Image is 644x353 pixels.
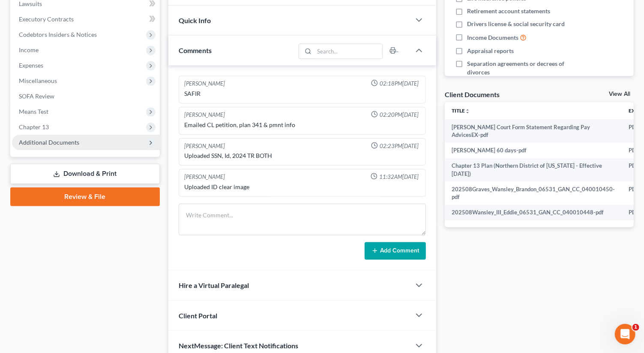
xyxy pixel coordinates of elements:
[19,62,43,69] span: Expenses
[467,20,565,28] span: Drivers license & social security card
[184,142,225,150] div: [PERSON_NAME]
[179,281,249,289] span: Hire a Virtual Paralegal
[179,311,217,320] span: Client Portal
[184,89,420,98] div: SAFIR
[12,89,160,104] a: SOFA Review
[380,80,419,88] span: 02:18PM[DATE]
[19,15,74,23] span: Executory Contracts
[184,183,420,191] div: Uploaded ID clear image
[184,151,420,160] div: Uploaded SSN, Id, 2024 TR BOTH
[184,111,225,119] div: [PERSON_NAME]
[19,139,79,146] span: Additional Documents
[632,324,639,331] span: 1
[365,242,426,260] button: Add Comment
[467,47,514,55] span: Appraisal reports
[19,46,39,53] span: Income
[19,108,48,115] span: Means Test
[19,31,97,38] span: Codebtors Insiders & Notices
[10,187,160,206] a: Review & File
[452,107,470,114] a: Titleunfold_more
[445,142,622,158] td: [PERSON_NAME] 60 days-pdf
[609,91,630,97] a: View All
[467,7,550,15] span: Retirement account statements
[379,173,419,181] span: 11:32AM[DATE]
[184,121,420,129] div: Emailed CL petition, plan 341 & pmnt info
[445,205,622,220] td: 202508Wansley_III_Eddie_06531_GAN_CC_040010448-pdf
[445,119,622,143] td: [PERSON_NAME] Court Form Statement Regarding Pay AdvicesEX-pdf
[315,44,383,59] input: Search...
[19,77,57,84] span: Miscellaneous
[184,173,225,181] div: [PERSON_NAME]
[10,164,160,184] a: Download & Print
[19,123,49,131] span: Chapter 13
[184,80,225,88] div: [PERSON_NAME]
[179,16,211,24] span: Quick Info
[445,90,500,99] div: Client Documents
[12,12,160,27] a: Executory Contracts
[465,109,470,114] i: unfold_more
[467,59,579,77] span: Separation agreements or decrees of divorces
[179,46,212,54] span: Comments
[380,111,419,119] span: 02:20PM[DATE]
[467,33,518,42] span: Income Documents
[380,142,419,150] span: 02:23PM[DATE]
[179,341,298,350] span: NextMessage: Client Text Notifications
[615,324,635,344] iframe: Intercom live chat
[19,92,54,100] span: SOFA Review
[445,181,622,205] td: 202508Graves_Wansley_Brandon_06531_GAN_CC_040010450-pdf
[445,158,622,182] td: Chapter 13 Plan (Northern District of [US_STATE] - Effective [DATE])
